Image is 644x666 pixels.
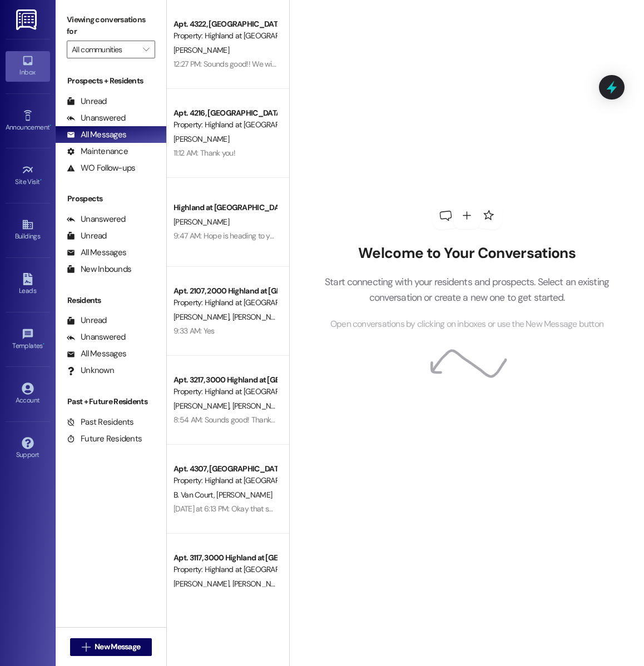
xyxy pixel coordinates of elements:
a: Leads [6,270,50,300]
div: New Inbounds [67,264,131,275]
img: ResiDesk Logo [16,9,39,30]
span: [PERSON_NAME] [174,217,229,227]
span: New Message [95,641,140,653]
span: • [40,176,42,184]
span: [PERSON_NAME] [174,45,229,55]
div: 12:27 PM: Sounds good!! We will hold it in the office and [PERSON_NAME] can swing by at anytime t... [174,59,623,69]
input: All communities [72,41,137,58]
div: Apt. 3117, 3000 Highland at [GEOGRAPHIC_DATA] [174,552,276,564]
a: Inbox [6,51,50,81]
span: [PERSON_NAME] [174,312,232,322]
div: Unread [67,315,107,326]
div: Maintenance [67,146,128,157]
div: Prospects [56,193,166,205]
div: 9:33 AM: Yes [174,326,215,336]
p: Start connecting with your residents and prospects. Select an existing conversation or create a n... [308,274,626,306]
div: Unread [67,230,107,242]
i:  [82,643,90,652]
span: [PERSON_NAME] [174,134,229,144]
span: [PERSON_NAME] [232,312,288,322]
div: Apt. 3217, 3000 Highland at [GEOGRAPHIC_DATA] [174,374,276,386]
a: Templates • [6,325,50,355]
label: Viewing conversations for [67,11,155,41]
div: 9:47 AM: Hope is heading to your apartment with the guys. [174,231,363,241]
div: Past Residents [67,416,134,428]
span: B. Van Court [174,490,216,500]
div: All Messages [67,348,126,360]
div: All Messages [67,129,126,141]
div: Property: Highland at [GEOGRAPHIC_DATA] [174,564,276,575]
div: Unanswered [67,213,126,225]
span: [PERSON_NAME] [232,401,288,411]
span: • [43,340,44,348]
span: [PERSON_NAME] [216,490,272,500]
div: Prospects + Residents [56,75,166,87]
div: Residents [56,295,166,306]
h2: Welcome to Your Conversations [308,245,626,262]
div: Property: Highland at [GEOGRAPHIC_DATA] [174,297,276,309]
div: All Messages [67,247,126,259]
div: Property: Highland at [GEOGRAPHIC_DATA] [174,386,276,397]
button: New Message [70,638,152,656]
a: Buildings [6,215,50,245]
span: • [49,122,51,130]
div: Unanswered [67,331,126,343]
span: [PERSON_NAME] [174,401,232,411]
div: Highland at [GEOGRAPHIC_DATA] [174,202,276,213]
span: [PERSON_NAME] [232,579,288,589]
div: [DATE] at 6:13 PM: Okay that sounds good! Thanks for keeping us updated [174,504,412,514]
i:  [143,45,149,54]
div: Unread [67,96,107,107]
div: Unanswered [67,112,126,124]
div: Apt. 4322, [GEOGRAPHIC_DATA] at [GEOGRAPHIC_DATA] [174,18,276,30]
a: Account [6,379,50,409]
div: Property: Highland at [GEOGRAPHIC_DATA] [174,475,276,486]
a: Site Visit • [6,161,50,191]
div: Future Residents [67,433,142,445]
div: 11:12 AM: Thank you! [174,148,235,158]
div: 8:54 AM: Sounds good! Thank you! [174,415,286,425]
div: Apt. 4307, [GEOGRAPHIC_DATA] at [GEOGRAPHIC_DATA] [174,463,276,475]
div: WO Follow-ups [67,162,135,174]
div: Apt. 4216, [GEOGRAPHIC_DATA] at [GEOGRAPHIC_DATA] [174,107,276,119]
div: Property: Highland at [GEOGRAPHIC_DATA] [174,30,276,42]
span: Open conversations by clicking on inboxes or use the New Message button [330,317,603,331]
div: Property: Highland at [GEOGRAPHIC_DATA] [174,119,276,131]
div: Apt. 2107, 2000 Highland at [GEOGRAPHIC_DATA] [174,285,276,297]
div: Unknown [67,365,114,376]
span: [PERSON_NAME] [174,579,232,589]
div: Past + Future Residents [56,396,166,407]
a: Support [6,434,50,464]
